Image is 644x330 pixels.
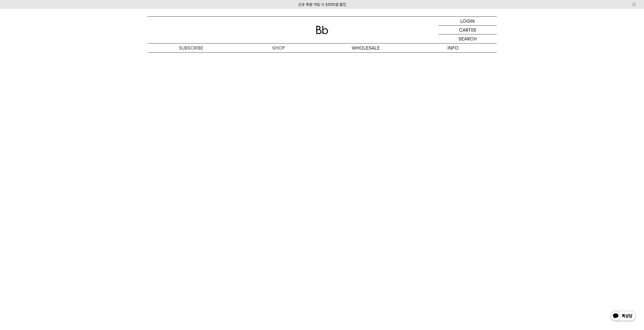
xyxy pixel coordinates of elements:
[298,2,346,7] a: 신규 회원 가입 시 3,000원 할인
[460,17,475,25] p: LOGIN
[439,17,497,26] a: LOGIN
[459,26,471,34] p: CART
[148,43,235,52] a: SUBSCRIBE
[409,43,497,52] p: INFO
[459,34,477,43] p: SEARCH
[471,26,476,34] p: (0)
[610,310,636,322] img: 카카오톡 채널 1:1 채팅 버튼
[316,26,328,34] img: 로고
[235,43,322,52] a: SHOP
[322,43,409,52] p: WHOLESALE
[439,26,497,34] a: CART (0)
